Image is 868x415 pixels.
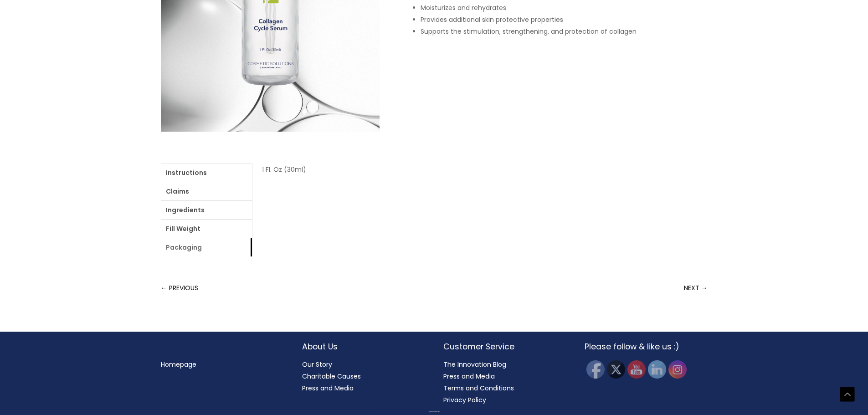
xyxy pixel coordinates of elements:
nav: Menu [161,359,284,370]
li: Provides additional skin protective properties [421,14,708,26]
a: ← PREVIOUS [161,279,198,297]
nav: About Us [302,359,425,394]
a: Press and Media [302,384,354,393]
a: Terms and Conditions [443,384,514,393]
a: Press and Media [443,372,495,381]
nav: Customer Service [443,359,566,406]
p: 1 Fl. Oz (30ml) [262,164,698,175]
a: Homepage [161,360,196,369]
a: Claims [161,182,252,200]
img: Twitter [607,360,625,379]
h2: Please follow & like us :) [585,341,708,353]
a: Instructions [161,164,252,182]
div: Copyright © 2025 [16,411,852,412]
div: All material on this Website, including design, text, images, logos and sounds, are owned by Cosm... [16,413,852,414]
a: Ingredients [161,201,252,219]
h2: Customer Service [443,341,566,353]
a: Charitable Causes [302,372,361,381]
a: Packaging [161,238,252,256]
a: Privacy Policy [443,395,486,405]
li: Supports the stimulation, strengthening, and protection of collagen [421,26,708,37]
a: NEXT → [684,279,708,297]
img: Facebook [586,360,605,379]
a: Fill Weight [161,220,252,238]
li: Moisturizes and rehydrates [421,2,708,14]
h2: About Us [302,341,425,353]
a: The Innovation Blog [443,360,506,369]
a: Our Story [302,360,332,369]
